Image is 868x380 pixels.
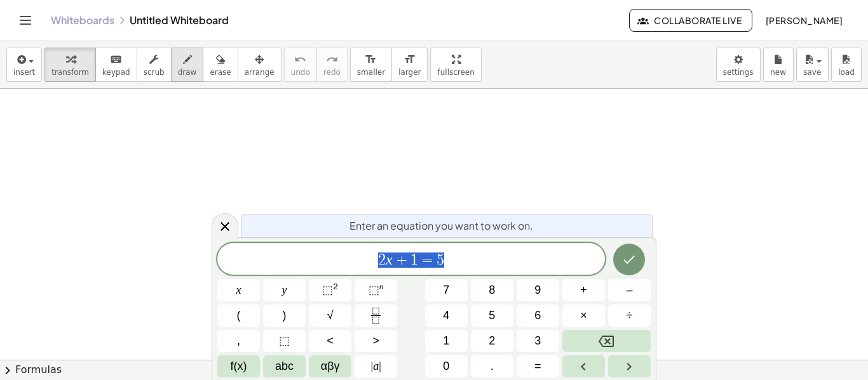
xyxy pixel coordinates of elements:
[803,68,821,77] span: save
[437,252,444,268] span: 5
[443,282,449,299] span: 7
[608,279,651,301] button: Minus
[275,358,294,375] span: abc
[517,355,559,377] button: Equals
[51,68,89,77] span: transform
[489,307,495,324] span: 5
[371,360,374,372] span: |
[144,68,165,77] span: scrub
[44,48,96,82] button: transform
[309,305,351,327] button: Square root
[489,332,495,350] span: 2
[355,330,397,352] button: Greater than
[15,10,36,30] button: Toggle navigation
[95,48,137,82] button: keyboardkeypad
[279,332,290,350] span: ⬚
[398,68,421,77] span: larger
[355,279,397,301] button: Superscript
[327,307,334,324] span: √
[386,251,393,268] var: x
[217,330,260,352] button: ,
[796,48,829,82] button: save
[534,307,541,324] span: 6
[294,52,306,67] i: undo
[838,68,855,77] span: load
[217,279,260,301] button: x
[238,48,281,82] button: arrange
[283,307,287,324] span: )
[517,330,559,352] button: 3
[263,355,306,377] button: Alphabet
[316,48,348,82] button: redoredo
[425,355,468,377] button: 0
[471,279,513,301] button: 8
[309,279,351,301] button: Squared
[471,330,513,352] button: 2
[562,305,605,327] button: Times
[437,68,474,77] span: fullscreen
[403,52,416,67] i: format_size
[471,305,513,327] button: 5
[263,279,306,301] button: y
[372,332,379,350] span: >
[580,307,587,324] span: ×
[355,355,397,377] button: Absolute value
[291,68,310,77] span: undo
[443,358,449,375] span: 0
[282,282,287,299] span: y
[322,284,333,296] span: ⬚
[443,332,449,350] span: 1
[755,9,853,32] button: [PERSON_NAME]
[471,355,513,377] button: .
[418,252,437,268] span: =
[489,282,495,299] span: 8
[393,252,411,268] span: +
[640,15,742,26] span: Collaborate Live
[626,282,632,299] span: –
[178,68,197,77] span: draw
[562,279,605,301] button: Plus
[770,68,786,77] span: new
[378,252,386,268] span: 2
[410,252,418,268] span: 1
[357,68,385,77] span: smaller
[580,282,587,299] span: +
[430,48,481,82] button: fullscreen
[355,305,397,327] button: Fraction
[13,68,35,77] span: insert
[379,360,381,372] span: |
[231,358,247,375] span: f(x)
[284,48,317,82] button: undoundo
[263,305,306,327] button: )
[562,355,605,377] button: Left arrow
[534,332,541,350] span: 3
[629,9,752,32] button: Collaborate Live
[237,307,241,324] span: (
[217,355,260,377] button: Functions
[333,282,338,291] sup: 2
[425,305,468,327] button: 4
[365,52,377,67] i: format_size
[137,48,172,82] button: scrub
[517,279,559,301] button: 9
[379,282,384,291] sup: n
[425,330,468,352] button: 1
[369,284,379,296] span: ⬚
[110,52,122,67] i: keyboard
[491,358,494,375] span: .
[517,305,559,327] button: 6
[831,48,862,82] button: load
[534,282,541,299] span: 9
[203,48,238,82] button: erase
[237,332,240,350] span: ,
[6,48,42,82] button: insert
[443,307,449,324] span: 4
[326,52,338,67] i: redo
[608,355,651,377] button: Right arrow
[765,15,843,26] span: [PERSON_NAME]
[350,48,392,82] button: format_sizesmaller
[613,244,645,275] button: Done
[534,358,541,375] span: =
[391,48,428,82] button: format_sizelarger
[327,332,334,350] span: <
